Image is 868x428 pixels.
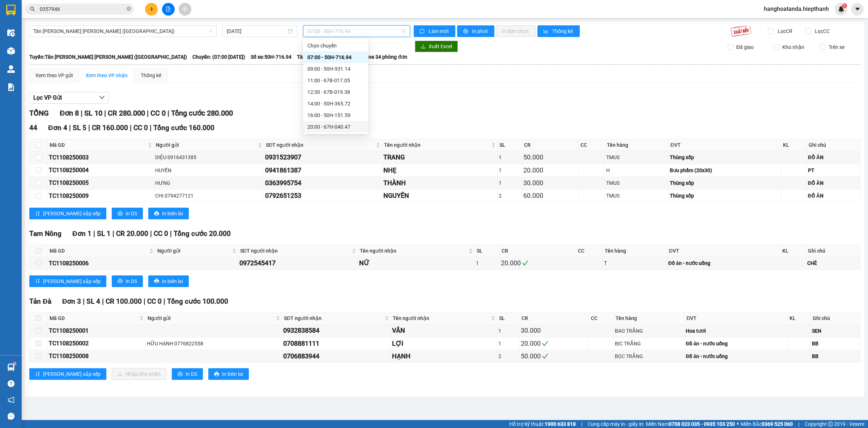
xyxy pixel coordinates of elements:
[163,297,165,306] span: |
[806,245,860,257] th: Ghi chú
[606,192,667,200] div: TMUS
[154,278,159,284] span: printer
[174,229,231,238] span: Tổng cước 20.000
[588,420,644,428] span: Cung cấp máy in - giấy in:
[148,208,189,219] button: printerIn biên lai
[576,245,603,257] th: CC
[762,421,793,427] strong: 0369 525 060
[84,109,102,117] span: SL 10
[50,141,146,149] span: Mã GD
[283,325,390,336] div: 0932838584
[521,338,588,349] div: 20.000
[29,54,187,60] b: Tuyến: Tân [PERSON_NAME] [PERSON_NAME] ([GEOGRAPHIC_DATA])
[130,124,132,132] span: |
[112,275,143,287] button: printerIn DS
[500,245,576,257] th: CR
[509,420,576,428] span: Hỗ trợ kỹ thuật:
[463,29,469,34] span: printer
[7,363,15,371] img: warehouse-icon
[48,337,146,350] td: TC1108250002
[147,297,162,306] span: CC 0
[828,421,833,427] span: copyright
[523,178,577,188] div: 30.000
[178,371,183,377] span: printer
[606,166,667,174] div: H
[162,209,183,217] span: In biên lai
[282,324,391,337] td: 0932838584
[668,259,779,267] div: Đồ ăn - nước uống
[842,3,847,8] sup: 1
[391,324,497,337] td: VÂN
[603,245,667,257] th: Tên hàng
[83,297,85,306] span: |
[264,177,382,190] td: 0363995754
[392,351,496,361] div: HẠNH
[86,297,100,306] span: SL 4
[685,312,787,324] th: ĐVT
[239,258,357,268] div: 0972545417
[33,93,62,102] span: Lọc VP Gửi
[499,192,521,200] div: 2
[781,139,807,151] th: KL
[307,42,364,50] div: Chọn chuyến
[49,153,153,162] div: TC1108250003
[498,352,518,360] div: 2
[104,109,106,117] span: |
[605,139,669,151] th: Tên hàng
[283,351,390,361] div: 0706883944
[669,139,782,151] th: ĐVT
[523,152,577,162] div: 50.000
[172,368,203,380] button: printerIn DS
[186,370,197,378] span: In DS
[812,352,859,360] div: BB
[48,177,154,190] td: TC1108250005
[606,179,667,187] div: TMUS
[360,247,467,255] span: Tên người nhận
[171,109,233,117] span: Tổng cước 280.000
[43,277,101,285] span: [PERSON_NAME] sắp xếp
[542,340,548,347] span: check
[604,259,666,267] div: T
[264,151,382,164] td: 0931523907
[686,327,786,335] div: Hoa tươi
[81,109,82,117] span: |
[112,208,143,219] button: printerIn DS
[49,352,144,361] div: TC1108250008
[737,423,739,425] span: ⚪️
[7,83,15,91] img: solution-icon
[208,368,249,380] button: printerIn biên lai
[779,43,807,51] span: Kho nhận
[686,352,786,360] div: Đồ ăn - nước uống
[72,229,92,238] span: Đơn 1
[415,41,458,52] button: downloadXuất Excel
[155,179,263,187] div: HƯNG
[102,297,104,306] span: |
[108,109,145,117] span: CR 280.000
[227,27,286,35] input: 11/08/2025
[170,229,172,238] span: |
[457,25,494,37] button: printerIn phơi
[240,247,350,255] span: SĐT người nhận
[29,368,106,380] button: sort-ascending[PERSON_NAME] sắp xếp
[521,351,588,361] div: 50.000
[29,124,37,132] span: 44
[167,297,228,306] span: Tổng cước 100.000
[222,370,243,378] span: In biên lai
[667,245,780,257] th: ĐVT
[29,229,61,238] span: Tam Nông
[106,297,142,306] span: CR 100.000
[112,368,166,380] button: downloadNhập kho nhận
[545,421,576,427] strong: 1900 633 818
[811,312,860,324] th: Ghi chú
[40,5,125,13] input: Tìm tên, số ĐT hoặc mã đơn
[97,229,111,238] span: SL 1
[116,229,148,238] span: CR 20.000
[807,139,860,151] th: Ghi chú
[307,100,364,108] div: 14:00 - 50H-365.72
[125,209,137,217] span: In DS
[383,178,496,188] div: THÀNH
[670,192,780,200] div: Thùng xốp
[283,338,390,349] div: 0708881111
[192,53,245,61] span: Chuyến: (07:00 [DATE])
[808,166,859,174] div: PT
